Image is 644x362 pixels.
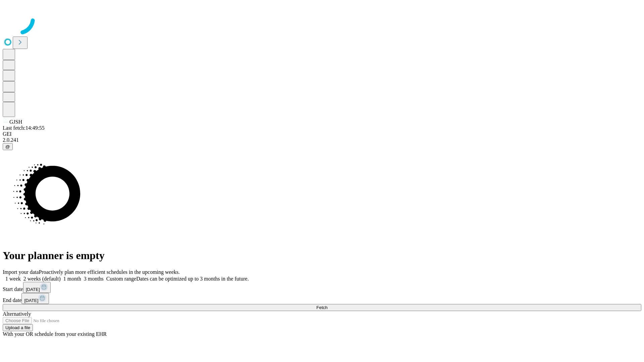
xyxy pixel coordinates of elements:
[23,282,51,293] button: [DATE]
[5,276,21,282] span: 1 week
[3,249,641,262] h1: Your planner is empty
[136,276,249,282] span: Dates can be optimized up to 3 months in the future.
[316,305,327,310] span: Fetch
[39,269,180,275] span: Proactively plan more efficient schedules in the upcoming weeks.
[24,298,38,303] span: [DATE]
[3,311,31,317] span: Alternatively
[3,331,107,337] span: With your OR schedule from your existing EHR
[3,125,45,131] span: Last fetch: 14:49:55
[84,276,104,282] span: 3 months
[26,287,40,292] span: [DATE]
[3,137,641,143] div: 2.0.241
[106,276,136,282] span: Custom range
[3,131,641,137] div: GEI
[23,276,61,282] span: 2 weeks (default)
[3,293,641,304] div: End date
[5,144,10,149] span: @
[3,143,13,150] button: @
[3,269,39,275] span: Import your data
[63,276,81,282] span: 1 month
[3,282,641,293] div: Start date
[21,293,49,304] button: [DATE]
[9,119,22,125] span: GJSH
[3,304,641,311] button: Fetch
[3,324,33,331] button: Upload a file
